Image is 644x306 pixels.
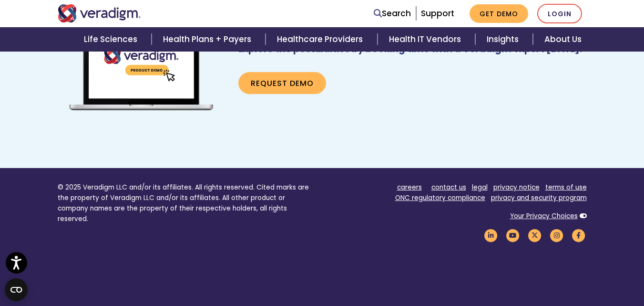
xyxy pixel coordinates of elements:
a: Search [374,7,411,20]
img: Veradigm logo [58,4,141,22]
a: contact us [431,183,466,192]
a: careers [397,183,422,192]
iframe: Drift Chat Widget [596,258,633,295]
a: Your Privacy Choices [510,211,578,221]
p: © 2025 Veradigm LLC and/or its affiliates. All rights reserved. Cited marks are the property of V... [58,182,315,224]
a: terms of use [545,183,587,192]
a: Login [537,4,582,23]
a: Health Plans + Payers [152,27,266,52]
a: legal [472,183,488,192]
a: Veradigm Facebook Link [571,231,587,240]
a: Healthcare Providers [266,27,377,52]
a: Request Demo [238,72,326,94]
a: Veradigm Instagram Link [549,231,565,240]
a: Insights [475,27,533,52]
a: Get Demo [470,4,528,23]
a: privacy notice [493,183,540,192]
a: Veradigm LinkedIn Link [483,231,499,240]
a: Health IT Vendors [378,27,475,52]
button: Open CMP widget [5,278,28,301]
a: Veradigm Twitter Link [527,231,543,240]
a: privacy and security program [491,193,587,202]
a: About Us [533,27,593,52]
a: Life Sciences [72,27,152,52]
a: ONC regulatory compliance [395,193,485,202]
a: Veradigm YouTube Link [505,231,521,240]
a: Support [421,8,454,19]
